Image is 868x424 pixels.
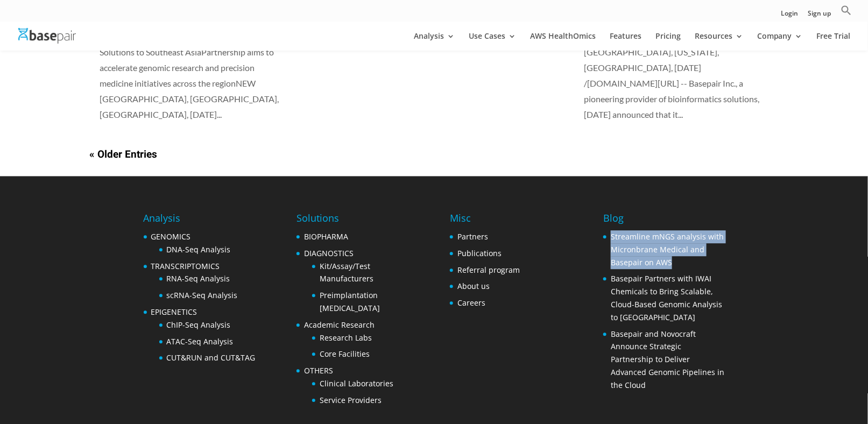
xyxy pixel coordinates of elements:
a: RNA-Seq Analysis [167,273,230,284]
a: Academic Research [304,320,375,330]
a: AWS HealthOmics [530,32,596,51]
a: Careers [457,298,485,308]
a: GENOMICS [151,231,191,242]
a: EPIGENETICS [151,307,197,317]
a: Pricing [655,32,681,51]
a: DIAGNOSTICS [304,248,354,258]
a: Publications [457,248,502,258]
a: Core Facilities [320,349,370,359]
a: BIOPHARMA [304,231,348,242]
a: scRNA-Seq Analysis [167,290,238,300]
a: « Older Entries [90,147,158,162]
h4: Solutions [297,211,418,230]
a: Service Providers [320,395,382,405]
a: DNA-Seq Analysis [167,244,231,255]
h4: Analysis [144,211,256,230]
a: CUT&RUN and CUT&TAG [167,352,256,363]
h4: Blog [603,211,724,230]
a: Kit/Assay/Test Manufacturers [320,261,373,284]
a: Referral program [457,265,520,275]
a: ATAC-Seq Analysis [167,336,234,347]
a: Research Labs [320,333,372,343]
a: Login [781,10,799,22]
a: Search Icon Link [841,5,852,22]
a: Clinical Laboratories [320,378,393,388]
a: Basepair and Novocraft Announce Strategic Partnership to Deliver Advanced Genomic Pipelines in th... [611,329,724,390]
a: Use Cases [469,32,516,51]
iframe: Drift Widget Chat Controller [814,370,855,411]
a: Free Trial [817,32,851,51]
a: Basepair Partners with IWAI Chemicals to Bring Scalable, Cloud-Based Genomic Analysis to [GEOGRAP... [611,273,722,322]
p: Basepair and Sciencewerke Ink Distribution Agreement to Bring Cutting-Edge Bioinformatics Solutio... [100,14,284,123]
a: Company [757,32,803,51]
a: Partners [457,231,488,242]
a: About us [457,281,490,291]
svg: Search [841,5,852,16]
a: Sign up [808,10,831,22]
a: Resources [695,32,743,51]
a: Preimplantation [MEDICAL_DATA] [320,290,380,313]
img: Basepair [18,28,76,44]
a: TRANSCRIPTOMICS [151,261,220,271]
a: ChIP-Seq Analysis [167,320,231,330]
a: Streamline mNGS analysis with Micronbrane Medical and Basepair on AWS [611,231,724,267]
h4: Misc [450,211,520,230]
a: OTHERS [304,365,333,376]
a: Analysis [414,32,455,51]
a: Features [610,32,641,51]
